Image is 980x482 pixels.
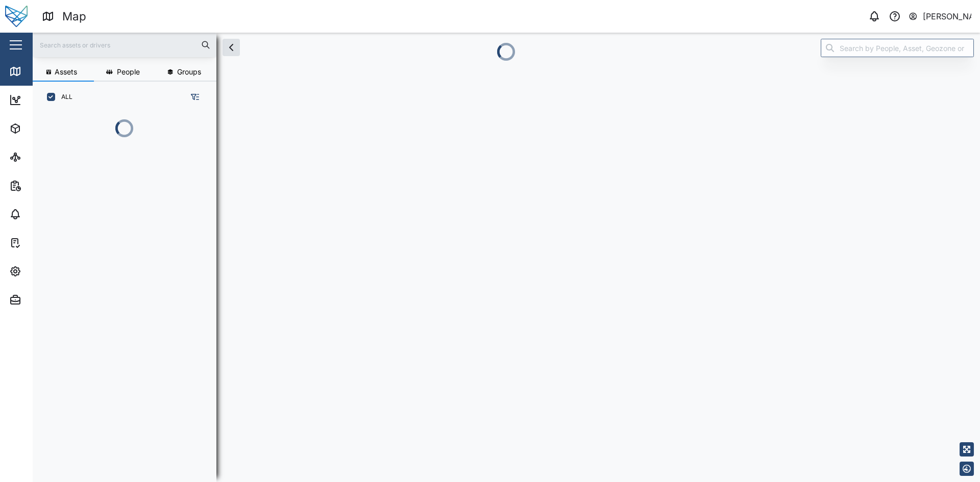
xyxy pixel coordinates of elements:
div: Tasks [27,237,55,248]
div: Settings [27,266,63,277]
div: Assets [27,123,58,134]
div: Sites [27,151,51,163]
div: [PERSON_NAME] [923,10,972,23]
div: Alarms [27,209,58,220]
button: [PERSON_NAME] [908,9,972,23]
input: Search by People, Asset, Geozone or Place [821,39,974,57]
span: Groups [177,68,201,75]
div: Dashboard [27,94,72,106]
span: Assets [55,68,77,75]
div: Map [27,66,50,77]
span: People [117,68,140,75]
div: Admin [27,294,57,306]
div: grid [41,153,216,474]
div: Map [62,8,86,26]
label: ALL [55,93,72,101]
div: Reports [27,180,61,191]
img: Main Logo [5,5,28,28]
input: Search assets or drivers [39,37,210,53]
